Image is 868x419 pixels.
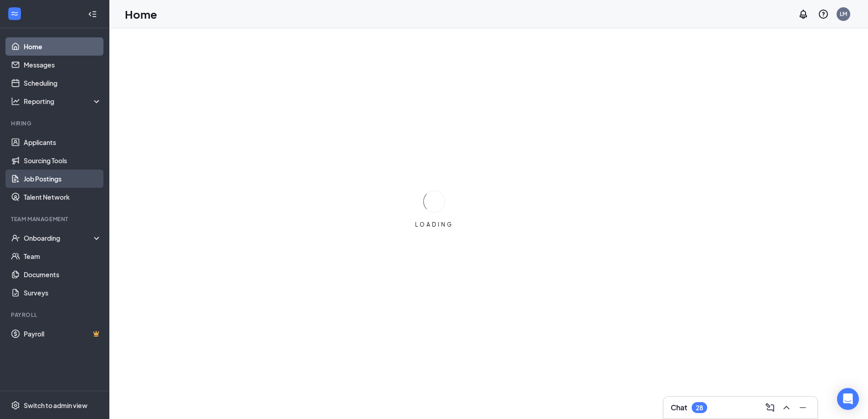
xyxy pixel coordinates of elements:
[11,233,20,243] svg: UserCheck
[24,97,102,106] div: Reporting
[24,247,102,265] a: Team
[10,9,19,18] svg: WorkstreamLogo
[24,188,102,206] a: Talent Network
[781,402,792,413] svg: ChevronUp
[88,10,97,19] svg: Collapse
[671,403,687,413] h3: Chat
[11,311,100,319] div: Payroll
[765,402,776,413] svg: ComposeMessage
[24,133,102,151] a: Applicants
[11,215,100,223] div: Team Management
[840,10,847,18] div: LM
[24,37,102,56] a: Home
[24,170,102,188] a: Job Postings
[24,401,87,410] div: Switch to admin view
[411,221,457,228] div: LOADING
[125,6,157,22] h1: Home
[24,325,102,343] a: PayrollCrown
[24,56,102,74] a: Messages
[24,151,102,170] a: Sourcing Tools
[11,119,100,127] div: Hiring
[837,388,859,410] div: Open Intercom Messenger
[797,402,808,413] svg: Minimize
[24,265,102,284] a: Documents
[796,400,810,415] button: Minimize
[11,401,20,410] svg: Settings
[798,9,809,20] svg: Notifications
[818,9,829,20] svg: QuestionInfo
[24,284,102,302] a: Surveys
[779,400,794,415] button: ChevronUp
[763,400,777,415] button: ComposeMessage
[24,74,102,92] a: Scheduling
[696,404,703,412] div: 28
[11,97,20,106] svg: Analysis
[24,233,94,243] div: Onboarding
